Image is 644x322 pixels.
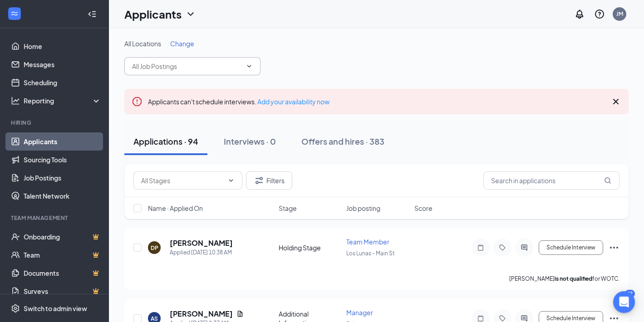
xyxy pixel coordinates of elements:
[11,304,20,313] svg: Settings
[141,176,224,185] input: All Stages
[124,6,182,22] h1: Applicants
[24,73,101,92] a: Scheduling
[616,10,623,18] div: JM
[279,204,297,213] span: Stage
[24,151,101,169] a: Sourcing Tools
[132,96,143,107] svg: Error
[574,9,585,20] svg: Notifications
[609,242,619,253] svg: Ellipses
[539,240,603,255] button: Schedule Interview
[185,9,196,20] svg: ChevronDown
[11,96,20,105] svg: Analysis
[346,250,395,257] span: Los Lunas - Main St
[346,308,373,317] span: Manager
[24,187,101,205] a: Talent Network
[475,244,486,251] svg: Note
[24,96,102,105] div: Reporting
[24,228,101,246] a: OnboardingCrown
[170,309,233,319] h5: [PERSON_NAME]
[610,96,621,107] svg: Cross
[24,132,101,151] a: Applicants
[594,9,605,20] svg: QuestionInfo
[519,315,530,322] svg: ActiveChat
[88,10,97,19] svg: Collapse
[509,275,619,283] p: [PERSON_NAME] for WOTC.
[24,264,101,282] a: DocumentsCrown
[24,304,87,313] div: Switch to admin view
[148,98,329,106] span: Applicants can't schedule interviews.
[132,61,242,71] input: All Job Postings
[24,55,101,73] a: Messages
[279,243,341,252] div: Holding Stage
[24,246,101,264] a: TeamCrown
[346,204,380,213] span: Job posting
[227,177,235,184] svg: ChevronDown
[613,291,635,313] div: Open Intercom Messenger
[151,244,158,252] div: DP
[148,204,203,213] span: Name · Applied On
[24,169,101,187] a: Job Postings
[555,275,592,282] b: is not qualified
[11,214,99,222] div: Team Management
[414,204,433,213] span: Score
[483,171,619,190] input: Search in applications
[10,9,19,18] svg: WorkstreamLogo
[475,315,486,322] svg: Note
[301,136,384,147] div: Offers and hires · 383
[604,177,611,184] svg: MagnifyingGlass
[170,248,233,257] div: Applied [DATE] 10:38 AM
[625,290,635,298] div: 22
[24,282,101,300] a: SurveysCrown
[124,39,161,48] span: All Locations
[170,39,194,48] span: Change
[24,37,101,55] a: Home
[246,171,292,190] button: Filter Filters
[11,119,99,127] div: Hiring
[257,98,329,106] a: Add your availability now
[519,244,530,251] svg: ActiveChat
[224,136,276,147] div: Interviews · 0
[133,136,198,147] div: Applications · 94
[497,244,508,251] svg: Tag
[497,315,508,322] svg: Tag
[170,238,233,248] h5: [PERSON_NAME]
[236,310,244,317] svg: Document
[246,63,253,70] svg: ChevronDown
[254,175,265,186] svg: Filter
[346,238,389,246] span: Team Member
